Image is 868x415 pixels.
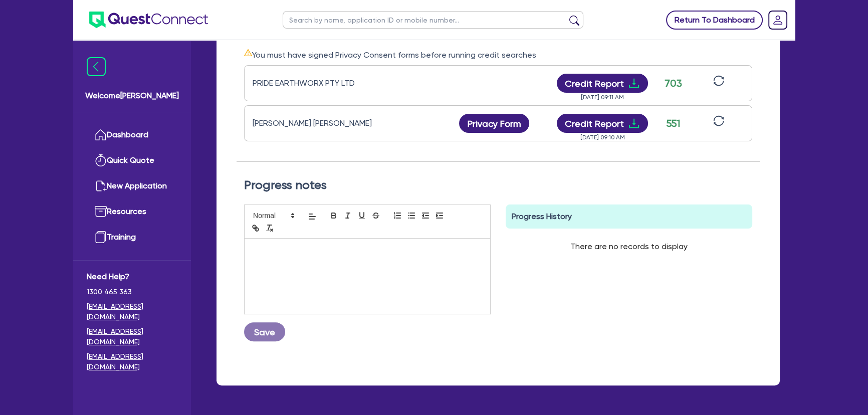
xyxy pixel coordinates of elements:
[244,49,252,57] span: warning
[558,229,700,265] div: There are no records to display
[283,11,583,29] input: Search by name, application ID or mobile number...
[87,199,177,225] a: Resources
[765,7,791,33] a: Dropdown toggle
[506,204,752,229] div: Progress History
[253,117,378,129] div: [PERSON_NAME] [PERSON_NAME]
[628,77,640,89] span: download
[87,287,177,297] span: 1300 465 363
[710,75,727,92] button: sync
[87,122,177,148] a: Dashboard
[89,12,208,28] img: quest-connect-logo-blue
[710,115,727,132] button: sync
[713,75,724,86] span: sync
[87,57,106,76] img: icon-menu-close
[95,231,107,243] img: training
[666,11,763,30] a: Return To Dashboard
[95,154,107,166] img: quick-quote
[87,351,177,372] a: [EMAIL_ADDRESS][DOMAIN_NAME]
[95,205,107,218] img: resources
[557,74,648,93] button: Credit Reportdownload
[87,148,177,173] a: Quick Quote
[459,114,529,133] button: Privacy Form
[244,49,752,61] div: You must have signed Privacy Consent forms before running credit searches
[85,90,179,102] span: Welcome [PERSON_NAME]
[244,178,752,192] h2: Progress notes
[713,115,724,126] span: sync
[628,117,640,129] span: download
[661,76,686,91] div: 703
[87,271,177,283] span: Need Help?
[244,322,285,341] button: Save
[87,326,177,347] a: [EMAIL_ADDRESS][DOMAIN_NAME]
[95,180,107,192] img: new-application
[253,77,378,89] div: PRIDE EARTHWORX PTY LTD
[661,116,686,131] div: 551
[87,225,177,250] a: Training
[87,173,177,199] a: New Application
[557,114,648,133] button: Credit Reportdownload
[87,301,177,322] a: [EMAIL_ADDRESS][DOMAIN_NAME]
